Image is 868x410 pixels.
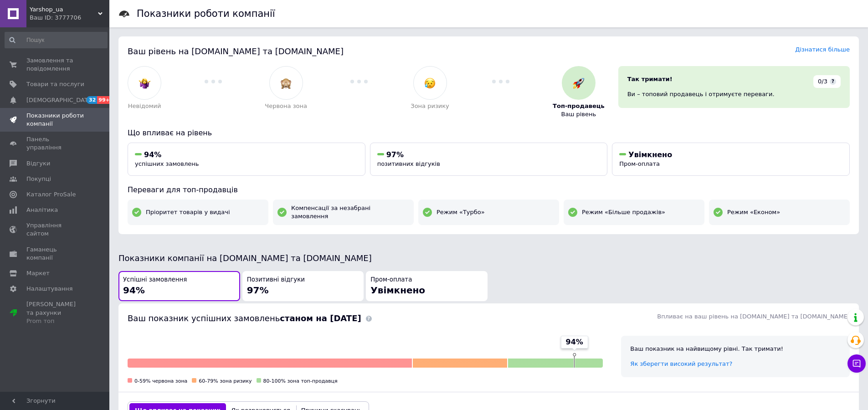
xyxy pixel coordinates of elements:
span: Увімкнено [370,285,425,296]
span: Увімкнено [628,150,672,159]
span: 0-59% червона зона [134,378,187,384]
span: Режим «Турбо» [437,208,485,216]
span: Відгуки [26,159,50,168]
span: Впливає на ваш рівень на [DOMAIN_NAME] та [DOMAIN_NAME] [657,313,850,320]
span: 94% [123,285,145,296]
span: Товари та послуги [26,80,84,88]
span: [DEMOGRAPHIC_DATA] [26,96,94,104]
div: 0/3 [813,75,841,88]
span: Компенсації за незабрані замовлення [291,204,409,220]
span: Так тримати! [627,76,673,82]
span: Панель управління [26,135,84,152]
span: Ваш показник успішних замовлень [128,313,361,323]
button: Пром-оплатаУвімкнено [366,271,488,302]
span: Yarshop_ua [30,5,98,14]
div: Ваш показник на найвищому рівні. Так тримати! [630,345,841,353]
span: Покупці [26,175,51,183]
span: 60-79% зона ризику [199,378,252,384]
button: УвімкненоПром-оплата [612,143,850,176]
span: успішних замовлень [135,160,199,167]
span: Режим «Економ» [727,208,780,216]
span: Червона зона [265,102,307,110]
span: Зона ризику [411,102,449,110]
b: станом на [DATE] [280,313,361,323]
span: 80-100% зона топ-продавця [263,378,338,384]
span: Аналітика [26,206,58,214]
button: Позитивні відгуки97% [242,271,364,302]
span: Показники роботи компанії [26,112,84,128]
div: Ви – топовий продавець і отримуєте переваги. [627,90,841,98]
span: позитивних відгуків [377,160,440,167]
span: Налаштування [26,285,73,293]
button: Успішні замовлення94% [118,271,240,302]
span: Режим «Більше продажів» [582,208,665,216]
span: 99+ [97,96,112,104]
div: Prom топ [26,317,84,325]
span: Замовлення та повідомлення [26,56,84,73]
img: :see_no_evil: [280,77,292,89]
h1: Показники роботи компанії [137,8,275,19]
input: Пошук [5,32,108,48]
span: Пром-оплата [619,160,660,167]
span: Позитивні відгуки [247,276,305,284]
span: Топ-продавець [553,102,605,110]
span: 94% [566,337,583,347]
button: 97%позитивних відгуків [370,143,608,176]
span: Ваш рівень [561,110,596,118]
span: Маркет [26,269,50,277]
span: 97% [386,150,404,159]
button: 94%успішних замовлень [128,143,365,176]
span: Переваги для топ-продавців [128,185,238,194]
span: Пріоритет товарів у видачі [146,208,230,216]
span: 97% [247,285,269,296]
div: Ваш ID: 3777706 [30,14,109,22]
button: Чат з покупцем [847,354,866,373]
span: Ваш рівень на [DOMAIN_NAME] та [DOMAIN_NAME] [128,46,344,56]
span: 94% [144,150,161,159]
img: :disappointed_relieved: [424,77,436,89]
span: Показники компанії на [DOMAIN_NAME] та [DOMAIN_NAME] [118,253,372,263]
span: [PERSON_NAME] та рахунки [26,300,84,325]
span: Каталог ProSale [26,190,76,199]
a: Як зберегти високий результат? [630,360,732,367]
span: Гаманець компанії [26,246,84,262]
span: Що впливає на рівень [128,128,212,137]
span: 32 [87,96,97,104]
span: Успішні замовлення [123,276,187,284]
span: Управління сайтом [26,221,84,238]
span: ? [830,78,836,85]
img: :rocket: [573,77,584,89]
a: Дізнатися більше [795,46,850,53]
img: :woman-shrugging: [139,77,150,89]
span: Пром-оплата [370,276,412,284]
span: Невідомий [128,102,161,110]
